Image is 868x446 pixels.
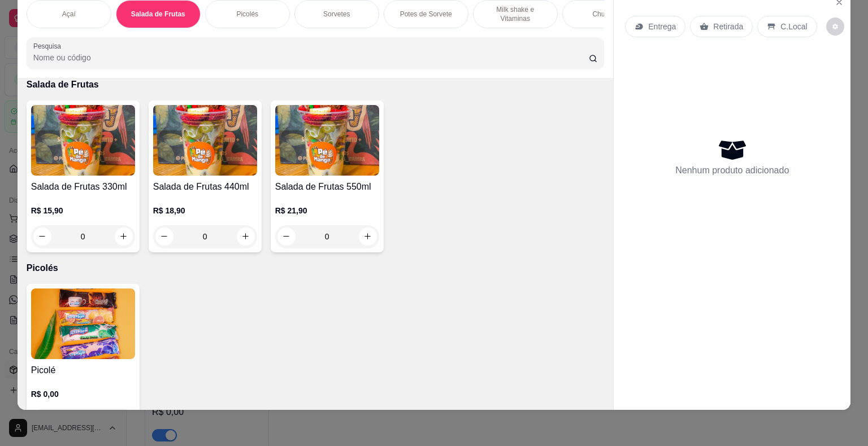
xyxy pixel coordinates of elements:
img: product-image [31,105,135,176]
img: product-image [31,288,135,359]
p: R$ 21,90 [275,205,379,216]
p: Picolés [236,10,258,19]
p: Sorvetes [323,10,350,19]
p: Retirada [713,21,743,32]
p: Churros [592,10,617,19]
p: R$ 0,00 [31,388,135,400]
img: product-image [275,105,379,176]
h4: Salada de Frutas 330ml [31,180,135,194]
p: R$ 18,90 [153,205,257,216]
img: product-image [153,105,257,176]
h4: Salada de Frutas 440ml [153,180,257,194]
p: R$ 15,90 [31,205,135,216]
label: Pesquisa [33,41,65,51]
button: increase-product-quantity [359,228,377,246]
p: Milk shake e Vitaminas [483,5,548,23]
p: Nenhum produto adicionado [675,164,789,177]
p: C.Local [780,21,807,32]
button: decrease-product-quantity [277,228,296,246]
p: Açaí [62,10,76,19]
button: decrease-product-quantity [826,18,844,36]
h4: Picolé [31,364,135,377]
p: Picolés [27,261,605,275]
h4: Salada de Frutas 550ml [275,180,379,194]
p: Salada de Frutas [131,10,185,19]
p: Potes de Sorvete [400,10,452,19]
input: Pesquisa [33,52,589,63]
p: Salada de Frutas [27,78,605,91]
p: Entrega [648,21,676,32]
